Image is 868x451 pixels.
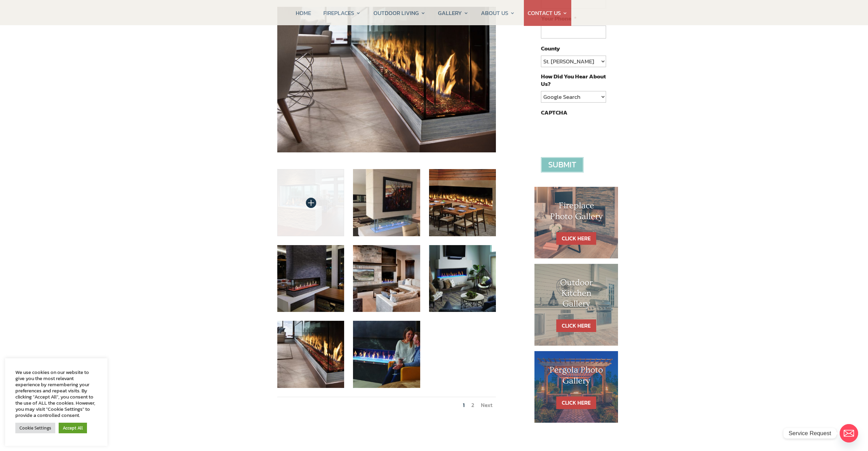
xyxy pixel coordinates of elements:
[277,245,344,312] img: dark stone davinci hotel fireplace
[353,321,420,388] img: couple enjoying time by a fireplace in jacksonville
[353,245,420,312] img: cozy light fireplace jacksonville ormond beach
[277,321,344,388] img: davinci long fireplace
[429,169,496,236] img: cafe restaurant fireplace jacksonville ormond beach
[541,109,568,116] label: CAPTCHA
[556,232,596,245] a: CLICK HERE
[277,7,496,152] img: davinci long fireplace
[59,423,87,433] a: Accept All
[277,169,344,236] img: see-through fireplace jacksonville fl
[353,169,420,236] img: see thru davinci fireplace jacksonville
[548,277,605,313] h1: Outdoor Kitchen Gallery
[15,423,55,433] a: Cookie Settings
[481,401,492,409] a: Next
[541,45,560,52] label: County
[541,120,645,146] iframe: reCAPTCHA
[541,157,584,172] input: Submit
[840,424,858,442] a: Email
[548,200,605,225] h1: Fireplace Photo Gallery
[548,365,605,389] h1: Pergola Photo Gallery
[429,245,496,312] img: davinci fireplace jacksonville ormond beach fl
[15,369,97,418] div: We use cookies on our website to give you the most relevant experience by remembering your prefer...
[471,401,474,409] a: 2
[541,73,606,88] label: How Did You Hear About Us?
[556,319,596,332] a: CLICK HERE
[556,396,596,409] a: CLICK HERE
[463,401,465,409] a: 1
